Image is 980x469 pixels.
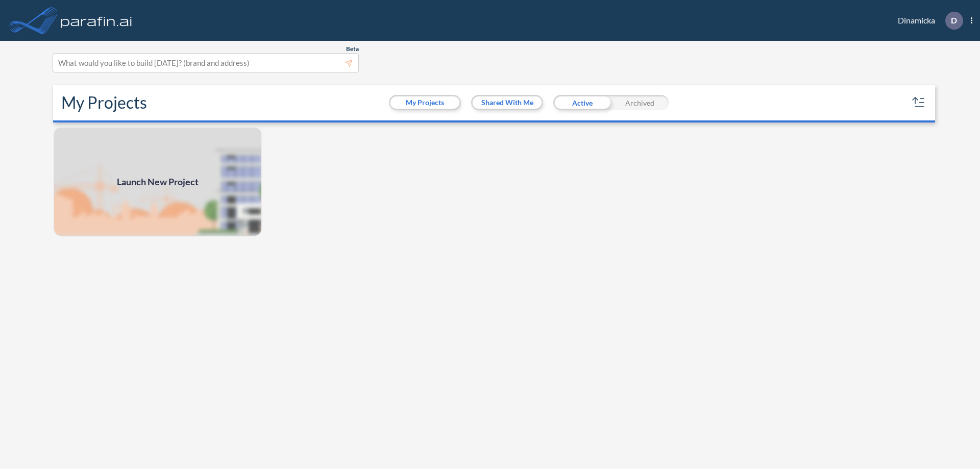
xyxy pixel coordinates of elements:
[59,10,134,31] img: logo
[611,95,669,110] div: Archived
[53,127,262,237] a: Launch New Project
[390,96,459,109] button: My Projects
[53,127,262,237] img: add
[346,45,359,53] span: Beta
[473,96,542,109] button: Shared With Me
[117,175,199,189] span: Launch New Project
[553,95,611,110] div: Active
[951,16,957,25] p: D
[61,93,147,112] h2: My Projects
[883,12,972,30] div: Dinamicka
[911,94,927,111] button: sort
